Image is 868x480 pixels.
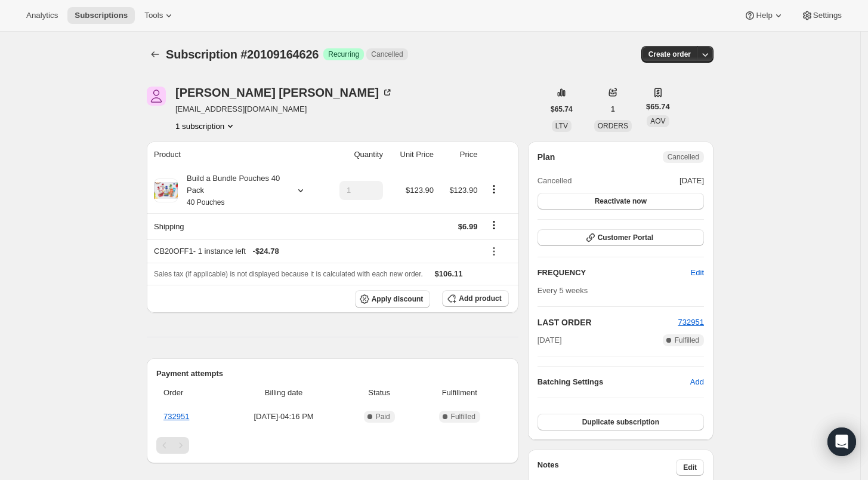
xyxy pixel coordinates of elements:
[253,245,279,257] span: - $24.78
[538,229,704,246] button: Customer Portal
[551,104,573,114] span: $65.74
[147,87,166,106] span: Patrick Molloy
[538,193,704,210] button: Reactivate now
[156,368,509,380] h2: Payment attempts
[683,463,697,472] span: Edit
[641,46,698,63] button: Create order
[67,7,135,24] button: Subscriptions
[675,336,699,345] span: Fulfilled
[648,50,691,59] span: Create order
[451,412,475,421] span: Fulfilled
[387,141,437,168] th: Unit Price
[355,290,431,308] button: Apply discount
[442,290,508,307] button: Add product
[678,318,704,327] a: 732951
[348,387,410,399] span: Status
[555,122,568,130] span: LTV
[137,7,182,24] button: Tools
[538,286,588,295] span: Every 5 weeks
[827,427,856,456] div: Open Intercom Messenger
[679,175,704,187] span: [DATE]
[435,269,463,278] span: $106.11
[756,11,772,20] span: Help
[371,50,403,59] span: Cancelled
[187,198,224,207] small: 40 Pouches
[437,141,481,168] th: Price
[75,11,128,20] span: Subscriptions
[538,316,678,328] h2: LAST ORDER
[144,11,163,20] span: Tools
[323,141,387,168] th: Quantity
[166,48,319,61] span: Subscription #20109164626
[418,387,502,399] span: Fulfillment
[175,87,393,99] div: [PERSON_NAME] [PERSON_NAME]
[538,175,572,187] span: Cancelled
[147,46,163,63] button: Subscriptions
[582,417,659,427] span: Duplicate subscription
[683,373,711,392] button: Add
[538,414,704,430] button: Duplicate subscription
[813,11,842,20] span: Settings
[449,186,477,195] span: $123.90
[543,101,580,118] button: $65.74
[604,101,622,118] button: 1
[19,7,65,24] button: Analytics
[406,186,434,195] span: $123.90
[163,412,189,421] a: 732951
[175,103,393,115] span: [EMAIL_ADDRESS][DOMAIN_NAME]
[154,270,423,278] span: Sales tax (if applicable) is not displayed because it is calculated with each new order.
[598,122,628,130] span: ORDERS
[595,196,647,206] span: Reactivate now
[538,151,555,163] h2: Plan
[650,117,665,125] span: AOV
[668,152,699,162] span: Cancelled
[611,104,615,114] span: 1
[154,245,477,257] div: CB20OFF1 - 1 instance left
[458,222,478,231] span: $6.99
[147,141,323,168] th: Product
[538,459,677,476] h3: Notes
[737,7,791,24] button: Help
[178,173,285,208] div: Build a Bundle Pouches 40 Pack
[598,233,653,242] span: Customer Portal
[227,411,341,423] span: [DATE] · 04:16 PM
[794,7,849,24] button: Settings
[459,294,501,303] span: Add product
[484,219,503,232] button: Shipping actions
[684,263,711,282] button: Edit
[646,101,670,113] span: $65.74
[328,50,359,59] span: Recurring
[678,316,704,328] button: 732951
[484,183,503,196] button: Product actions
[156,380,223,406] th: Order
[147,213,323,239] th: Shipping
[538,267,691,279] h2: FREQUENCY
[676,459,704,476] button: Edit
[691,267,704,279] span: Edit
[156,437,509,454] nav: Pagination
[372,294,424,304] span: Apply discount
[690,376,704,388] span: Add
[227,387,341,399] span: Billing date
[26,11,58,20] span: Analytics
[175,120,236,132] button: Product actions
[538,334,562,346] span: [DATE]
[376,412,390,421] span: Paid
[538,376,690,388] h6: Batching Settings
